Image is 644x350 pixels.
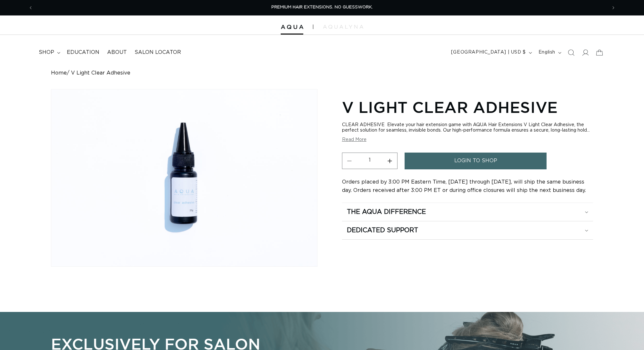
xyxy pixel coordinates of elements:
button: Previous announcement [24,2,38,14]
a: About [103,45,131,60]
span: login to shop [454,153,497,169]
a: Home [51,70,67,76]
h2: The Aqua Difference [347,208,426,216]
div: CLEAR ADHESIVE Elevate your hair extension game with AQUA Hair Extensions V Light Clear Adhesive,... [342,122,593,133]
summary: Search [564,45,578,60]
nav: breadcrumbs [51,70,593,76]
span: Orders placed by 3:00 PM Eastern Time, [DATE] through [DATE], will ship the same business day. Or... [342,179,586,193]
span: Education [67,49,99,56]
button: [GEOGRAPHIC_DATA] | USD $ [447,46,535,59]
img: aqualyna.com [323,25,363,29]
a: login to shop [405,153,547,169]
span: PREMIUM HAIR EXTENSIONS. NO GUESSWORK. [271,5,373,9]
summary: shop [35,45,63,60]
button: English [535,46,564,59]
button: Next announcement [606,2,620,14]
span: shop [39,49,54,56]
h2: Dedicated Support [347,226,418,235]
h1: V Light Clear Adhesive [342,97,593,117]
span: English [538,49,555,56]
span: About [107,49,127,56]
img: Aqua Hair Extensions [281,25,303,29]
button: Read More [342,137,367,143]
media-gallery: Gallery Viewer [51,89,317,267]
a: Salon Locator [131,45,185,60]
span: [GEOGRAPHIC_DATA] | USD $ [451,49,526,56]
a: Education [63,45,103,60]
span: Salon Locator [135,49,181,56]
span: V Light Clear Adhesive [71,70,130,76]
summary: The Aqua Difference [342,203,593,221]
summary: Dedicated Support [342,221,593,239]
